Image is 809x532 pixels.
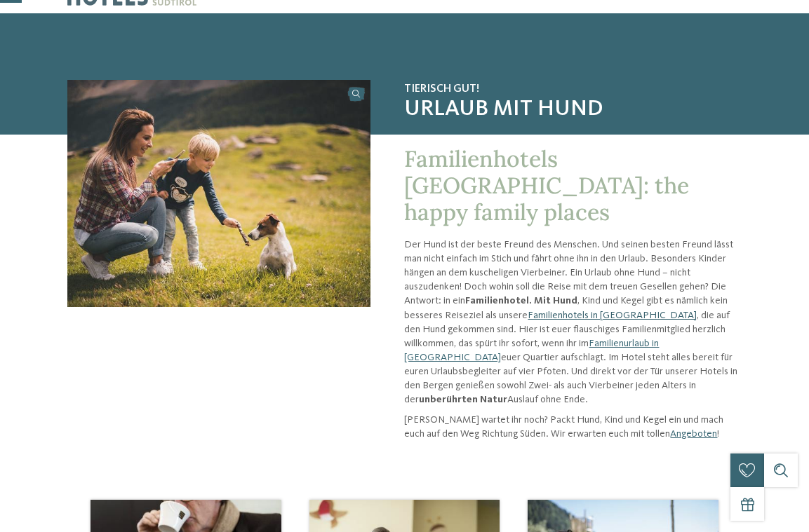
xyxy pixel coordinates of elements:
[67,80,370,307] img: Familienhotel: Mit Hund in den Urlaub
[404,238,742,407] p: Der Hund ist der beste Freund des Menschen. Und seinen besten Freund lässt man nicht einfach im S...
[670,429,717,439] a: Angeboten
[404,83,742,96] span: Tierisch gut!
[404,144,689,227] span: Familienhotels [GEOGRAPHIC_DATA]: the happy family places
[419,395,507,404] strong: unberührten Natur
[404,96,742,123] span: Urlaub mit Hund
[528,311,697,320] a: Familienhotels in [GEOGRAPHIC_DATA]
[465,296,577,306] strong: Familienhotel. Mit Hund
[404,413,742,441] p: [PERSON_NAME] wartet ihr noch? Packt Hund, Kind und Kegel ein und mach euch auf den Weg Richtung ...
